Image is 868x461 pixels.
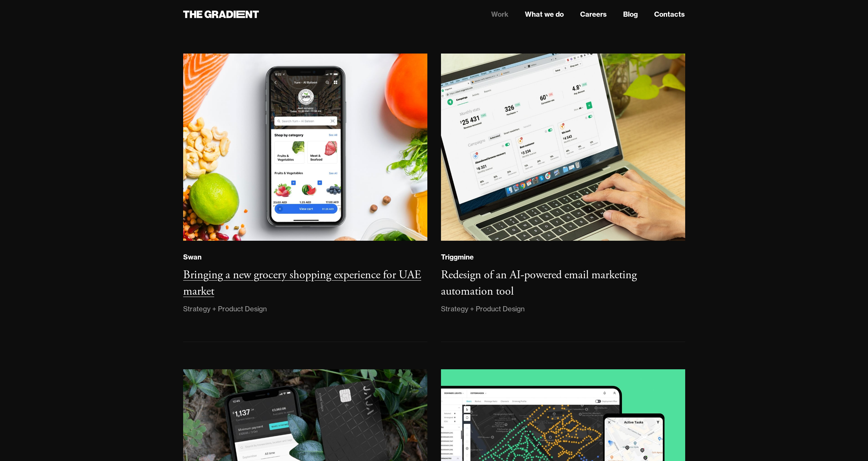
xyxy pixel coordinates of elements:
h3: Bringing a new grocery shopping experience for UAE market [183,268,421,299]
a: Blog [623,9,638,19]
h3: Redesign of an AI-powered email marketing automation tool [441,268,637,299]
a: Careers [580,9,607,19]
div: Swan [183,253,202,262]
a: Work [491,9,509,19]
div: Strategy + Product Design [183,303,267,314]
a: SwanBringing a new grocery shopping experience for UAE marketStrategy + Product Design [183,54,427,342]
div: Triggmine [441,253,474,262]
a: Contacts [654,9,685,19]
a: What we do [525,9,564,19]
div: Strategy + Product Design [441,303,525,314]
a: TriggmineRedesign of an AI-powered email marketing automation toolStrategy + Product Design [441,54,685,342]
